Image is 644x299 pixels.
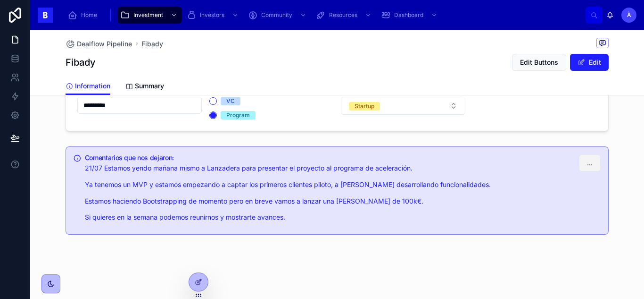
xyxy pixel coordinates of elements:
a: Fibady [141,39,163,49]
span: Summary [135,81,164,91]
span: Resources [329,11,357,19]
span: Investors [200,11,224,19]
a: Resources [313,7,376,24]
p: Si quieres en la semana podemos reunirnos y mostrarte avances. [85,212,571,223]
span: Dashboard [394,11,423,19]
div: scrollable content [60,5,586,26]
a: Investment [117,7,182,24]
button: Select Button [341,97,465,115]
button: Edit [570,54,609,71]
span: Dealflow Pipeline [77,39,132,49]
a: Summary [125,77,164,96]
h5: Comentarios que nos dejaron: [85,154,571,161]
h1: Fibady [66,56,96,69]
a: Dashboard [378,7,442,24]
span: ... [587,158,593,168]
a: Home [65,7,104,24]
p: Ya tenemos un MVP y estamos empezando a captar los primeros clientes piloto, a [PERSON_NAME] desa... [85,179,571,190]
a: Dealflow Pipeline [66,39,132,49]
button: Edit Buttons [512,54,566,71]
a: Information [66,77,110,95]
p: 21/07 Estamos yendo mañana mismo a Lanzadera para presentar el proyecto al programa de aceleración. [85,163,571,174]
span: À [627,11,631,19]
span: Information [75,81,110,91]
span: Edit Buttons [520,58,558,67]
div: 21/07 Estamos yendo mañana mismo a Lanzadera para presentar el proyecto al programa de aceleració... [85,163,571,223]
div: VC [226,97,235,105]
a: Investors [184,7,243,24]
span: Community [261,11,292,19]
a: Community [245,7,311,24]
span: Investment [133,11,163,19]
button: Unselect STARTUP [349,101,380,111]
div: Startup [355,102,374,111]
p: Estamos haciendo Bootstrapping de momento pero en breve vamos a lanzar una [PERSON_NAME] de 100k€. [85,196,571,207]
img: App logo [38,8,53,23]
button: ... [579,154,601,171]
div: Program [226,111,250,120]
span: Home [81,11,97,19]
